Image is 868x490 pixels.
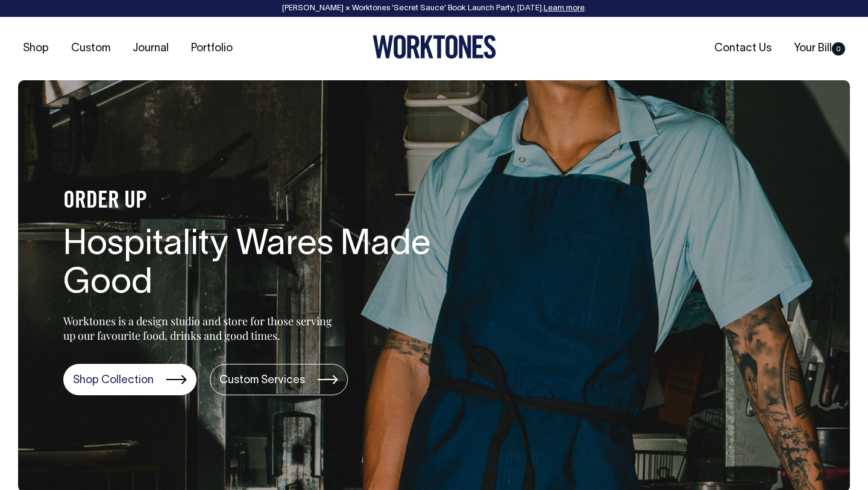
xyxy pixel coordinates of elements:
a: Shop [18,39,54,59]
div: [PERSON_NAME] × Worktones ‘Secret Sauce’ Book Launch Party, [DATE]. . [12,4,856,13]
a: Shop Collection [63,364,197,395]
h4: ORDER UP [63,189,449,214]
h1: Hospitality Wares Made Good [63,226,449,304]
p: Worktones is a design studio and store for those serving up our favourite food, drinks and good t... [63,314,338,343]
a: Learn more [544,5,585,12]
a: Journal [128,39,174,59]
a: Portfolio [186,39,237,59]
span: 0 [832,42,845,56]
a: Custom [66,39,115,59]
a: Custom Services [210,364,348,395]
a: Your Bill0 [789,39,850,59]
a: Contact Us [709,39,776,59]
